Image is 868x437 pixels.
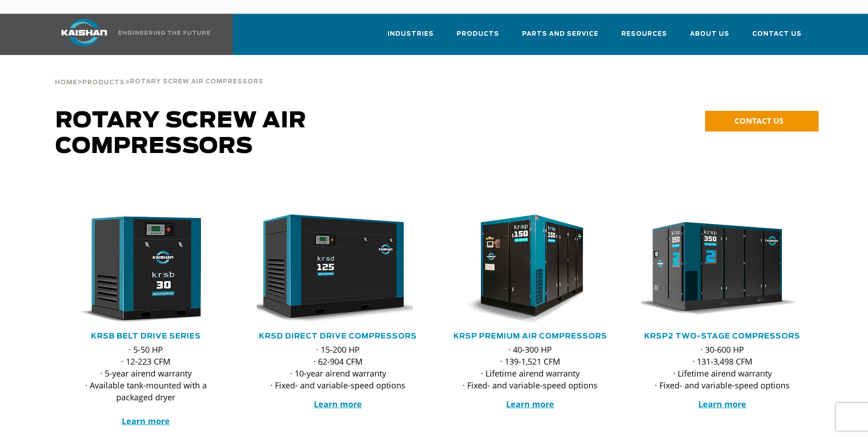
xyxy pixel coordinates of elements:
span: CONTACT US [734,115,783,126]
a: KRSD Direct Drive Compressors [259,333,417,340]
a: Resources [621,22,667,53]
a: Industries [388,22,434,53]
p: · 15-200 HP · 62-904 CFM · 10-year airend warranty · Fixed- and variable-speed options [257,344,420,391]
p: · 5-50 HP · 12-223 CFM · 5-year airend warranty · Available tank-mounted with a packaged dryer [65,344,227,427]
a: Learn more [506,399,554,410]
span: Contact Us [752,29,802,39]
span: Home [55,80,77,86]
a: KRSP2 Two-Stage Compressors [644,333,800,340]
a: KRSB Belt Drive Series [91,333,201,340]
a: About Us [690,22,729,53]
p: · 40-300 HP · 139-1,521 CFM · Lifetime airend warranty · Fixed- and variable-speed options [449,344,612,391]
div: krsp150 [449,214,612,324]
span: Resources [621,29,667,39]
p: · 30-600 HP · 131-3,498 CFM · Lifetime airend warranty · Fixed- and variable-speed options [641,344,804,391]
span: Rotary Screw Air Compressors [130,79,264,85]
a: Home [55,78,77,86]
div: krsd125 [257,214,420,324]
img: krsp150 [442,214,605,324]
div: krsb30 [65,214,227,324]
span: Industries [388,29,434,39]
a: Products [457,22,499,53]
img: krsp350 [634,214,797,324]
a: KRSP Premium Air Compressors [453,333,607,340]
span: Rotary Screw Air Compressors [55,110,307,158]
span: About Us [690,29,729,39]
span: Products [82,80,125,86]
a: Products [82,78,125,86]
a: Contact Us [752,22,802,53]
span: Products [457,29,499,39]
a: Kaishan USA [50,14,212,55]
div: > > [55,55,264,90]
a: Parts and Service [522,22,598,53]
img: Engineering the future [119,31,210,35]
img: krsb30 [58,214,221,324]
a: Learn more [314,399,362,410]
a: Learn more [698,399,746,410]
a: Learn more [122,415,170,426]
span: Parts and Service [522,29,598,39]
img: krsd125 [250,214,413,324]
img: kaishan logo [50,19,119,46]
a: CONTACT US [705,111,819,131]
div: krsp350 [641,214,804,324]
